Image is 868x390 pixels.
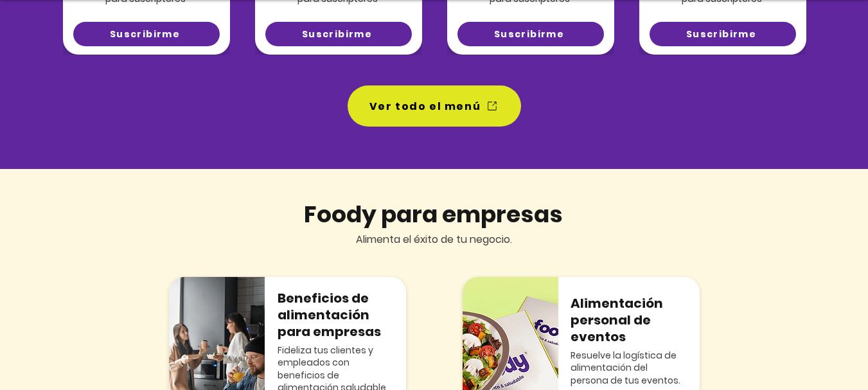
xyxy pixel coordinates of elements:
[369,98,481,114] span: Ver todo el menú
[278,289,381,341] span: Beneficios de alimentación para empresas
[73,22,220,46] a: Suscribirme
[686,28,756,41] span: Suscribirme
[650,22,796,46] a: Suscribirme
[265,22,412,46] a: Suscribirme
[571,294,663,346] span: Alimentación personal de eventos
[457,22,604,46] a: Suscribirme
[110,28,180,41] span: Suscribirme
[348,85,521,127] a: Ver todo el menú
[793,315,855,377] iframe: Messagebird Livechat Widget
[304,198,563,231] span: Foody para empresas
[356,232,512,247] span: Alimenta el éxito de tu negocio.
[494,28,564,41] span: Suscribirme
[571,349,680,387] span: Resuelve la logística de alimentación del persona de tus eventos.
[302,28,372,41] span: Suscribirme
